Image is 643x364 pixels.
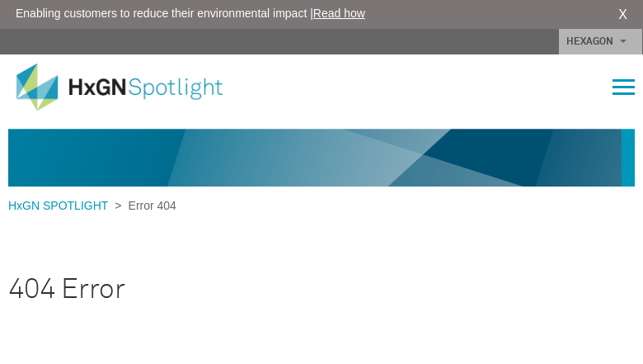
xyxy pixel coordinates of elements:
span: Error 404 [122,199,176,212]
div: > [8,197,176,215]
a: X [618,5,627,25]
h1: 404 Error [8,262,627,318]
img: HxGN Spotlight [16,64,247,111]
a: HEXAGON [559,29,642,54]
a: HxGN SPOTLIGHT [8,199,115,212]
a: Read how [313,7,365,20]
span: Enabling customers to reduce their environmental impact | [16,5,365,22]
